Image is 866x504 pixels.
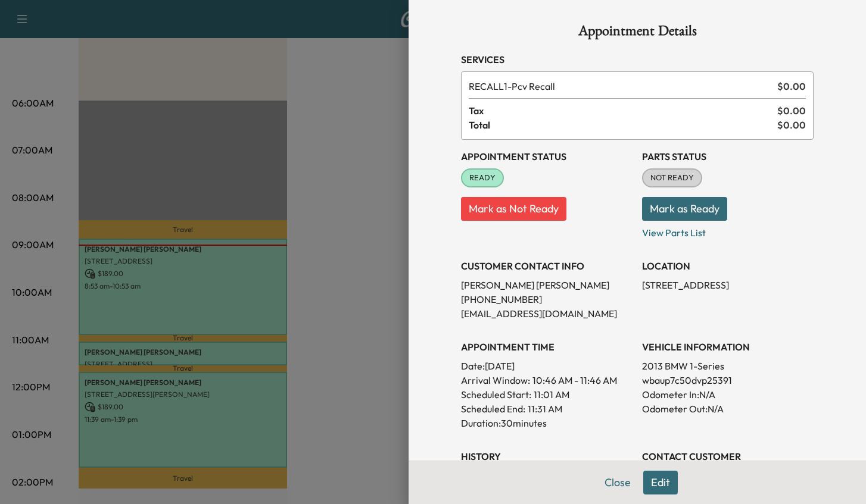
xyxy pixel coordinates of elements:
[461,292,633,306] p: [PHONE_NUMBER]
[469,118,777,132] span: Total
[642,149,814,164] h3: Parts Status
[461,416,633,430] p: Duration: 30 minutes
[469,104,777,118] span: Tax
[777,104,806,118] span: $ 0.00
[642,197,727,221] button: Mark as Ready
[777,79,806,93] span: $ 0.00
[461,387,531,402] p: Scheduled Start:
[642,340,814,354] h3: VEHICLE INFORMATION
[642,449,814,464] h3: CONTACT CUSTOMER
[461,359,633,373] p: Date: [DATE]
[461,24,814,43] h1: Appointment Details
[642,402,814,416] p: Odometer Out: N/A
[642,278,814,292] p: [STREET_ADDRESS]
[534,387,569,402] p: 11:01 AM
[643,471,678,494] button: Edit
[777,118,806,132] span: $ 0.00
[642,359,814,373] p: 2013 BMW 1-Series
[461,449,633,464] h3: History
[461,306,633,321] p: [EMAIL_ADDRESS][DOMAIN_NAME]
[642,373,814,387] p: wbaup7c50dvp25391
[461,197,566,221] button: Mark as Not Ready
[461,149,633,164] h3: Appointment Status
[597,471,638,494] button: Close
[462,172,503,184] span: READY
[469,79,772,93] span: Pcv Recall
[642,221,814,240] p: View Parts List
[461,278,633,292] p: [PERSON_NAME] [PERSON_NAME]
[461,373,633,387] p: Arrival Window:
[528,402,562,416] p: 11:31 AM
[642,259,814,273] h3: LOCATION
[642,387,814,402] p: Odometer In: N/A
[461,52,814,67] h3: Services
[461,402,525,416] p: Scheduled End:
[461,259,633,273] h3: CUSTOMER CONTACT INFO
[461,340,633,354] h3: APPOINTMENT TIME
[532,373,617,387] span: 10:46 AM - 11:46 AM
[643,172,701,184] span: NOT READY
